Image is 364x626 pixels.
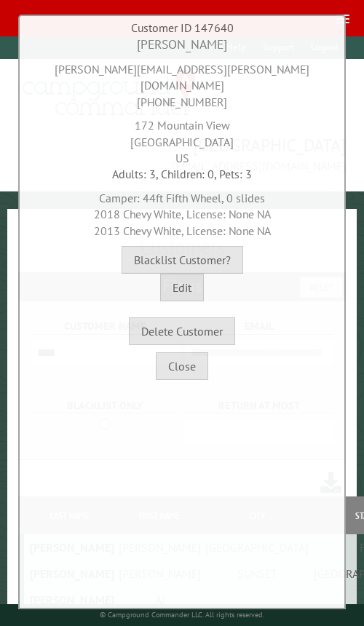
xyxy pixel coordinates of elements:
[23,166,341,182] div: Adults: 3, Children: 0, Pets: 3
[23,36,341,54] div: [PERSON_NAME]
[94,223,271,238] span: 2013 Chevy White, License: None NA
[23,110,341,166] div: 172 Mountain View [GEOGRAPHIC_DATA] US
[156,352,208,380] button: Close
[100,610,264,619] small: © Campground Commander LLC. All rights reserved.
[94,207,271,221] span: 2018 Chevy White, License: None NA
[23,20,341,36] div: Customer ID 147640
[160,274,204,301] button: Edit
[129,317,235,345] button: Delete Customer
[23,54,341,110] div: [PERSON_NAME][EMAIL_ADDRESS][PERSON_NAME][DOMAIN_NAME] [PHONE_NUMBER]
[23,183,341,239] div: Camper: 44ft Fifth Wheel, 0 slides
[122,246,243,274] button: Blacklist Customer?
